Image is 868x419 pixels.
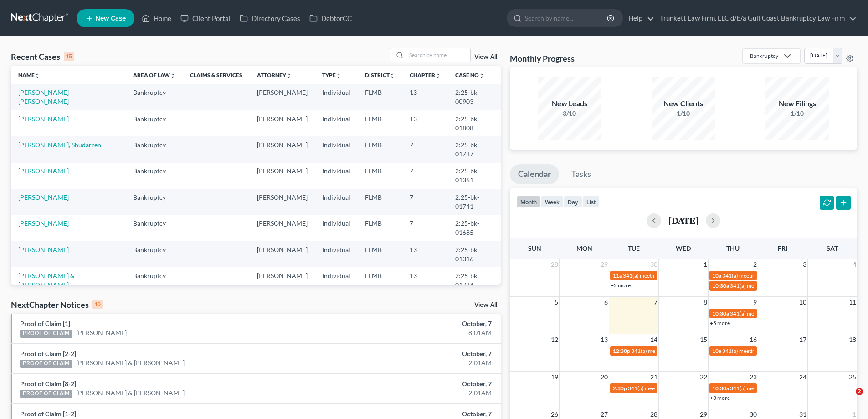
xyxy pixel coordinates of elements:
td: Bankruptcy [126,189,183,215]
i: unfold_more [435,73,441,78]
span: 11 [848,297,857,308]
td: Individual [315,136,358,162]
span: 341(a) meeting for [PERSON_NAME] [631,347,719,354]
span: 29 [600,259,609,270]
span: 341(a) meeting for [PERSON_NAME] & [PERSON_NAME] [722,272,858,279]
button: list [582,196,600,208]
a: [PERSON_NAME] & [PERSON_NAME] [18,272,75,289]
span: 9 [752,297,758,308]
button: day [564,196,582,208]
a: View All [474,54,497,60]
div: New Filings [765,98,829,109]
td: Individual [315,163,358,189]
h2: [DATE] [668,216,699,225]
i: unfold_more [35,73,40,78]
a: View All [474,302,497,308]
td: [PERSON_NAME] [250,189,315,215]
span: Mon [576,244,592,252]
td: [PERSON_NAME] [250,136,315,162]
h3: Monthly Progress [510,53,575,64]
td: FLMB [358,110,402,136]
td: [PERSON_NAME] [250,241,315,267]
span: 7 [653,297,658,308]
div: Recent Cases [11,51,74,62]
span: 10:30a [712,310,729,317]
a: Help [624,10,654,26]
span: 19 [550,372,559,383]
td: Individual [315,215,358,241]
a: +2 more [611,282,631,289]
span: 341(a) meeting for [PERSON_NAME] [730,385,818,392]
a: Tasks [563,164,599,184]
i: unfold_more [479,73,484,78]
td: FLMB [358,84,402,110]
iframe: Intercom live chat [837,388,859,410]
span: Wed [676,244,691,252]
a: Area of Lawunfold_more [133,72,175,78]
a: [PERSON_NAME] [18,246,69,253]
i: unfold_more [336,73,341,78]
span: 341(a) meeting for [PERSON_NAME] [623,272,711,279]
span: Thu [726,244,740,252]
span: 341(a) meeting for [PERSON_NAME] [628,385,716,392]
div: 3/10 [538,109,601,118]
a: Typeunfold_more [322,72,341,78]
div: 15 [64,52,74,61]
div: 2:01AM [340,358,492,367]
a: Trunkett Law Firm, LLC d/b/a Gulf Coast Bankruptcy Law Firm [655,10,857,26]
input: Search by name... [406,48,470,62]
a: +3 more [710,394,730,401]
span: 15 [699,334,708,345]
span: 10a [712,347,721,354]
span: 24 [798,372,807,383]
th: Claims & Services [183,66,250,84]
td: [PERSON_NAME] [250,267,315,293]
i: unfold_more [170,73,175,78]
span: 2 [856,388,863,395]
td: 2:25-bk-01808 [448,110,501,136]
div: October, 7 [340,409,492,419]
div: 2:01AM [340,388,492,398]
td: 2:25-bk-01784 [448,267,501,293]
a: [PERSON_NAME] [18,115,69,123]
a: [PERSON_NAME], Shudarren [18,141,101,149]
td: FLMB [358,215,402,241]
td: Bankruptcy [126,163,183,189]
a: DebtorCC [305,10,356,26]
td: 2:25-bk-01787 [448,136,501,162]
span: 13 [600,334,609,345]
td: FLMB [358,189,402,215]
a: [PERSON_NAME] & [PERSON_NAME] [76,358,185,367]
span: Fri [778,244,787,252]
div: NextChapter Notices [11,299,103,310]
td: 2:25-bk-01361 [448,163,501,189]
td: FLMB [358,163,402,189]
a: Client Portal [176,10,235,26]
a: +5 more [710,320,730,326]
td: Individual [315,241,358,267]
div: October, 7 [340,349,492,358]
span: 20 [600,372,609,383]
td: 13 [402,267,448,293]
span: 14 [649,334,658,345]
a: [PERSON_NAME] & [PERSON_NAME] [76,388,185,398]
span: 16 [749,334,758,345]
td: [PERSON_NAME] [250,163,315,189]
input: Search by name... [525,10,608,26]
td: 2:25-bk-00903 [448,84,501,110]
span: 4 [852,259,857,270]
a: [PERSON_NAME] [76,328,127,337]
a: Case Nounfold_more [455,72,484,78]
td: 7 [402,189,448,215]
a: Proof of Claim [1-2] [20,410,76,418]
td: Individual [315,267,358,293]
div: 10 [92,300,103,309]
div: PROOF OF CLAIM [20,360,72,368]
td: 7 [402,215,448,241]
a: [PERSON_NAME] [18,219,69,227]
td: [PERSON_NAME] [250,110,315,136]
i: unfold_more [286,73,292,78]
td: Individual [315,84,358,110]
a: Proof of Claim [1] [20,320,70,327]
a: Proof of Claim [8-2] [20,380,76,388]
